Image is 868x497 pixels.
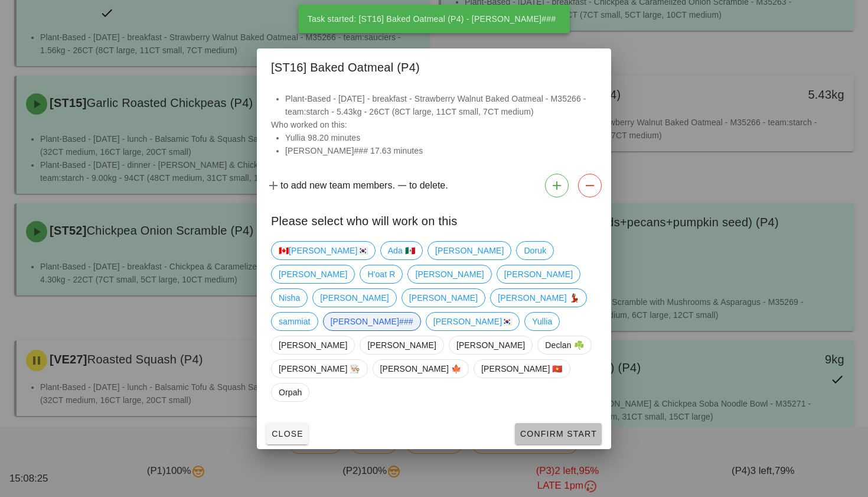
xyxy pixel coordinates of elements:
[331,313,413,330] span: [PERSON_NAME]###
[367,265,395,283] span: H'oat R
[257,169,611,202] div: to add new team members. to delete.
[279,242,368,259] span: 🇨🇦[PERSON_NAME]🇰🇷
[504,265,573,283] span: [PERSON_NAME]
[266,423,308,444] button: Close
[545,336,583,354] span: Declan ☘️
[435,242,504,259] span: [PERSON_NAME]
[515,423,602,444] button: Confirm Start
[415,265,484,283] span: [PERSON_NAME]
[433,313,513,330] span: [PERSON_NAME]🇰🇷
[257,92,611,169] div: Who worked on this:
[409,289,478,307] span: [PERSON_NAME]
[532,313,552,330] span: Yullia
[279,384,302,401] span: Orpah
[456,336,525,354] span: [PERSON_NAME]
[257,48,611,83] div: [ST16] Baked Oatmeal (P4)
[320,289,389,307] span: [PERSON_NAME]
[257,202,611,236] div: Please select who will work on this
[279,289,300,307] span: Nisha
[279,313,311,330] span: sammiat
[481,360,563,378] span: [PERSON_NAME] 🇻🇳
[285,144,597,157] li: [PERSON_NAME]### 17.63 minutes
[380,360,462,378] span: [PERSON_NAME] 🍁
[279,360,360,378] span: [PERSON_NAME] 👨🏼‍🍳
[498,289,579,307] span: [PERSON_NAME] 💃🏽
[367,336,436,354] span: [PERSON_NAME]
[285,131,597,144] li: Yullia 98.20 minutes
[279,265,347,283] span: [PERSON_NAME]
[279,336,347,354] span: [PERSON_NAME]
[271,429,304,438] span: Close
[524,242,546,259] span: Doruk
[298,5,566,33] div: Task started: [ST16] Baked Oatmeal (P4) - [PERSON_NAME]###
[285,92,597,118] li: Plant-Based - [DATE] - breakfast - Strawberry Walnut Baked Oatmeal - M35266 - team:starch - 5.43k...
[520,429,597,438] span: Confirm Start
[388,242,415,259] span: Ada 🇲🇽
